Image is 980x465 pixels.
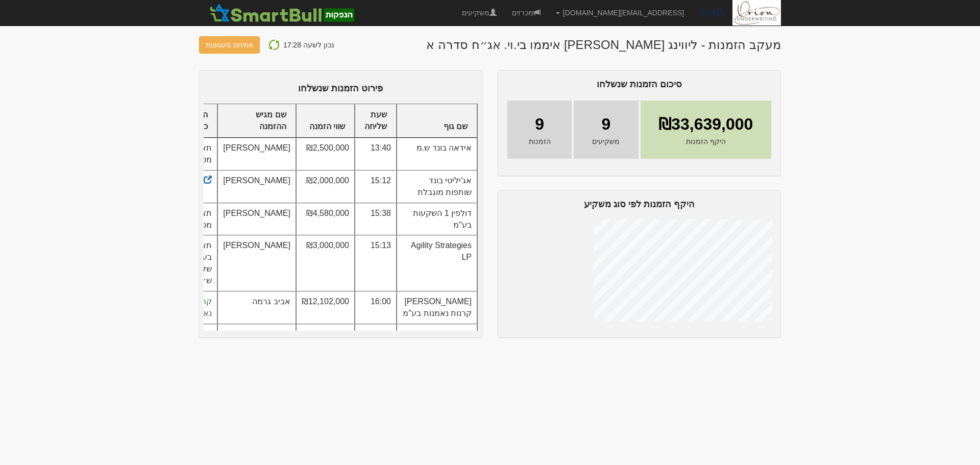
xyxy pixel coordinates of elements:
[397,291,477,324] td: [PERSON_NAME] קרנות נאמנות בע"מ
[355,324,397,357] td: 16:08
[397,170,477,203] td: אג'יליטי בונד שותפות מוגבלת
[296,104,355,138] th: שווי הזמנה
[355,170,397,203] td: 15:12
[207,3,357,23] img: סמארטבול - מערכת לניהול הנפקות
[658,113,753,136] span: ₪33,639,000
[584,199,695,209] span: היקף הזמנות לפי סוג משקיע
[217,170,296,203] td: [PERSON_NAME]
[355,235,397,291] td: 15:13
[597,79,682,89] span: סיכום הזמנות שנשלחו
[296,235,355,291] td: ₪3,000,000
[298,83,383,93] span: פירוט הזמנות שנשלחו
[535,113,544,136] span: 9
[529,136,551,146] span: הזמנות
[397,324,477,357] td: א.תובל ניהול תיקי השקעות בע"מ
[397,138,477,170] td: אידאה בונד ש.מ
[355,203,397,236] td: 15:38
[686,136,726,146] span: היקף הזמנות
[217,291,296,324] td: אביב גרמה
[426,38,781,52] h1: מעקב הזמנות - ליווינג [PERSON_NAME] איממו בי.וי. אג״ח סדרה א
[355,291,397,324] td: 16:00
[397,203,477,236] td: דולפין 1 השקעות בע"מ
[601,113,610,136] span: 9
[397,104,477,138] th: שם גוף
[397,235,477,291] td: Agility Strategies LP
[217,138,296,170] td: [PERSON_NAME]
[355,104,397,138] th: שעת שליחה
[296,291,355,324] td: ₪12,102,000
[592,136,620,146] span: משקיעים
[283,38,334,52] p: נכון לשעה 17:28
[355,138,397,170] td: 13:40
[296,203,355,236] td: ₪4,580,000
[217,324,296,357] td: [PERSON_NAME]
[199,36,260,54] button: פתיחת מעטפות
[296,170,355,203] td: ₪2,000,000
[296,324,355,357] td: ₪4,457,000
[217,104,296,138] th: שם מגיש ההזמנה
[217,235,296,291] td: [PERSON_NAME]
[268,39,280,51] img: refresh-icon.png
[296,138,355,170] td: ₪2,500,000
[217,203,296,236] td: [PERSON_NAME]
